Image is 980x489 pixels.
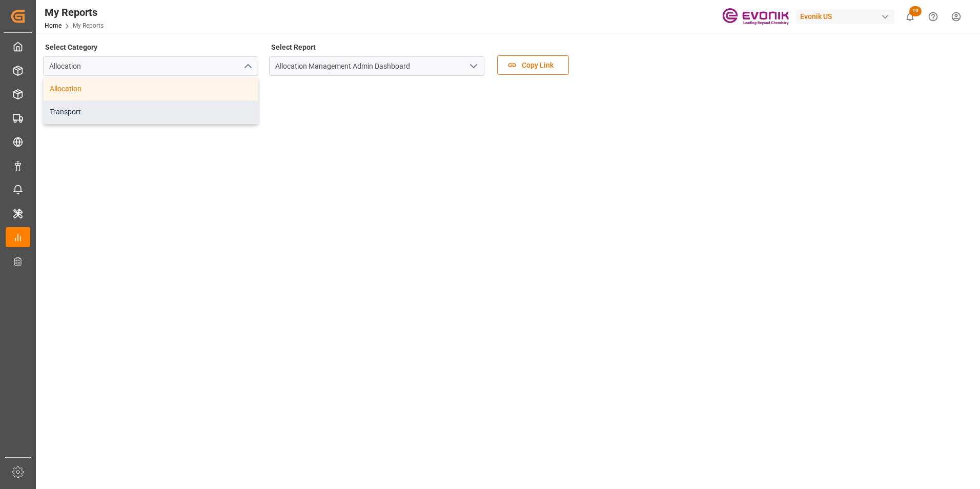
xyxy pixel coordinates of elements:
input: Type to search/select [43,56,258,76]
img: Evonik-brand-mark-Deep-Purple-RGB.jpeg_1700498283.jpeg [722,8,789,26]
label: Select Category [43,40,99,54]
span: 19 [909,6,922,16]
div: Transport [44,100,258,124]
input: Type to search/select [269,56,484,76]
button: show 19 new notifications [899,5,922,28]
button: close menu [239,58,255,74]
button: Copy Link [497,55,569,75]
button: Evonik US [796,7,899,26]
span: Copy Link [517,60,559,71]
button: Help Center [922,5,945,28]
label: Select Report [269,40,317,54]
button: open menu [465,58,481,74]
div: Allocation [44,77,258,100]
div: Evonik US [796,9,894,24]
div: My Reports [45,5,104,20]
a: Home [45,22,62,29]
